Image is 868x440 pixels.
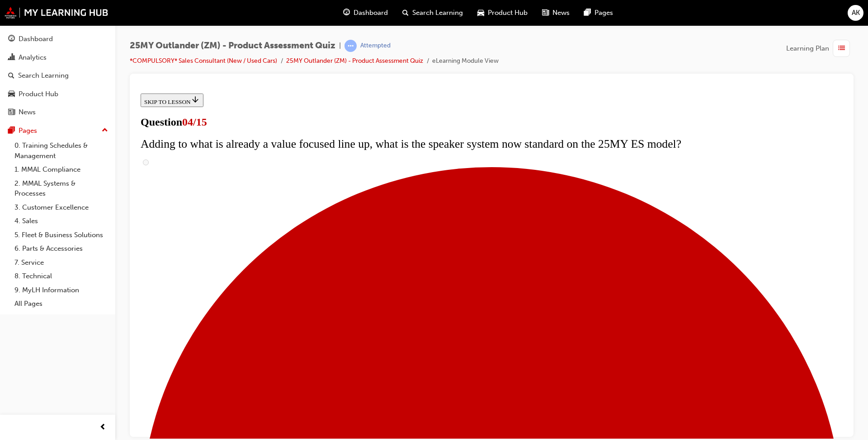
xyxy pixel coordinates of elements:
span: up-icon [102,125,108,136]
span: News [552,8,570,18]
a: 9. MyLH Information [11,283,112,297]
a: 3. Customer Excellence [11,201,112,215]
a: guage-iconDashboard [336,4,395,22]
a: Product Hub [4,86,112,103]
a: 1. MMAL Compliance [11,163,112,177]
button: Pages [4,122,112,139]
div: Search Learning [18,70,69,81]
a: All Pages [11,297,112,311]
li: eLearning Module View [432,56,499,66]
span: search-icon [8,72,14,80]
div: Product Hub [19,89,58,99]
span: car-icon [8,90,15,98]
a: car-iconProduct Hub [470,4,535,22]
a: Search Learning [4,67,112,84]
span: Product Hub [488,8,528,18]
span: Search Learning [412,8,463,18]
button: AK [848,5,863,21]
span: Pages [594,8,613,18]
button: DashboardAnalyticsSearch LearningProduct HubNews [4,29,112,122]
a: Analytics [4,49,112,66]
div: Dashboard [19,34,53,44]
a: 4. Sales [11,214,112,228]
a: News [4,104,112,121]
span: SKIP TO LESSON [7,9,63,15]
span: news-icon [8,108,15,117]
button: Learning Plan [786,40,854,57]
span: search-icon [402,7,409,19]
a: *COMPULSORY* Sales Consultant (New / Used Cars) [130,57,277,65]
button: SKIP TO LESSON [4,4,66,17]
a: 0. Training Schedules & Management [11,139,112,163]
a: 7. Service [11,256,112,270]
span: car-icon [477,7,484,19]
a: 5. Fleet & Business Solutions [11,228,112,242]
span: news-icon [542,7,549,19]
a: search-iconSearch Learning [395,4,470,22]
div: Pages [19,126,37,136]
span: chart-icon [8,54,15,62]
a: 2. MMAL Systems & Processes [11,177,112,201]
a: Dashboard [4,31,112,47]
span: guage-icon [8,35,15,43]
span: prev-icon [99,422,106,433]
a: 25MY Outlander (ZM) - Product Assessment Quiz [286,57,423,65]
div: Attempted [360,42,391,50]
span: | [339,41,341,51]
span: learningRecordVerb_ATTEMPT-icon [344,40,357,52]
div: Analytics [19,52,47,63]
span: 25MY Outlander (ZM) - Product Assessment Quiz [130,41,335,51]
span: guage-icon [343,7,350,19]
span: pages-icon [584,7,591,19]
span: AK [852,8,860,18]
span: list-icon [838,43,845,54]
a: news-iconNews [535,4,577,22]
a: 6. Parts & Accessories [11,242,112,256]
a: 8. Technical [11,269,112,283]
img: mmal [5,7,108,19]
a: pages-iconPages [577,4,620,22]
span: Dashboard [354,8,388,18]
div: News [19,107,36,117]
span: Learning Plan [786,43,829,54]
span: pages-icon [8,127,15,135]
